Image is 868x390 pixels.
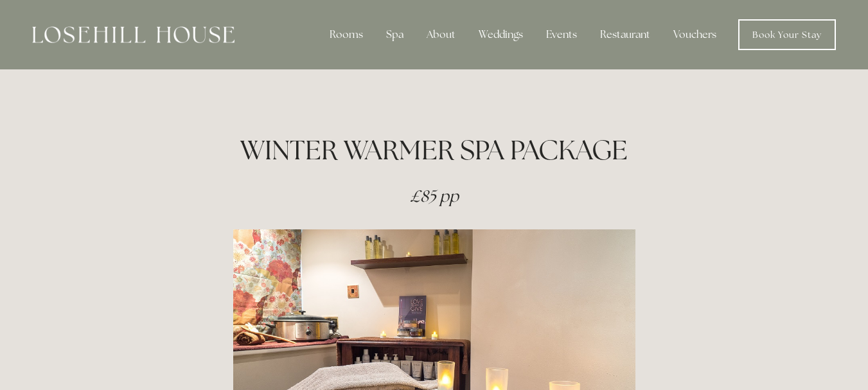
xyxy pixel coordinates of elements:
em: £85 pp [410,186,459,206]
div: Rooms [319,22,373,48]
div: Spa [376,22,414,48]
div: Weddings [468,22,533,48]
a: Vouchers [663,22,727,48]
a: Book Your Stay [738,19,836,50]
div: Events [536,22,587,48]
div: About [416,22,466,48]
div: Restaurant [590,22,660,48]
h1: WINTER WARMER SPA PACKAGE [127,131,741,169]
img: Losehill House [32,26,235,43]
